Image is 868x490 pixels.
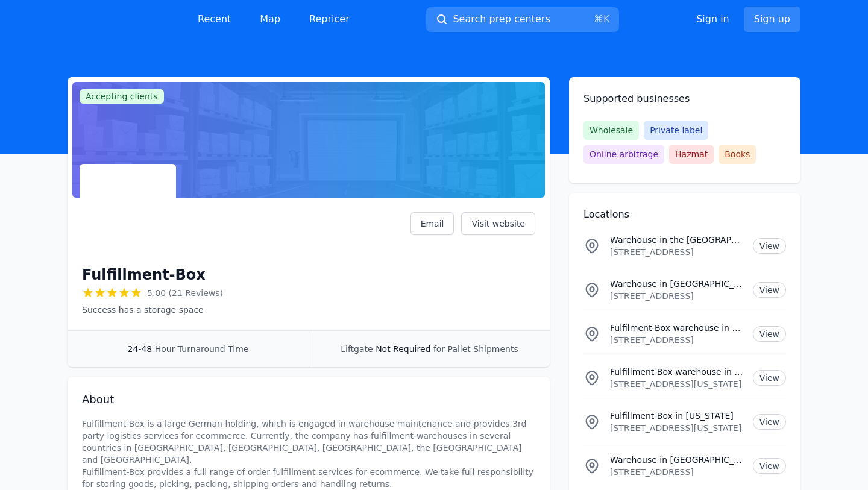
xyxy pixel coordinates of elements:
[603,13,610,25] kbd: K
[82,391,535,408] h2: About
[82,418,535,490] p: Fulfillment-Box is a large German holding, which is engaged in warehouse maintenance and provides...
[583,121,639,140] span: Wholesale
[610,378,743,390] p: [STREET_ADDRESS][US_STATE]
[610,322,743,334] p: Fulfilment-Box warehouse in [GEOGRAPHIC_DATA]
[433,344,518,354] span: for Pallet Shipments
[453,12,550,27] span: Search prep centers
[188,7,241,31] a: Recent
[610,334,743,346] p: [STREET_ADDRESS]
[583,92,786,106] h2: Supported businesses
[610,410,743,422] p: Fulfillment-Box in [US_STATE]
[82,265,206,284] h1: Fulfillment-Box
[610,454,743,466] p: Warehouse in [GEOGRAPHIC_DATA]
[753,414,786,430] a: View
[250,7,290,31] a: Map
[610,422,743,434] p: [STREET_ADDRESS][US_STATE]
[155,344,249,354] span: Hour Turnaround Time
[128,344,153,354] span: 24-48
[82,304,223,316] p: Success has a storage space
[719,145,756,164] span: Books
[82,166,174,258] img: Fulfillment-Box
[610,466,743,478] p: [STREET_ADDRESS]
[644,121,708,140] span: Private label
[753,282,786,298] a: View
[426,7,619,32] button: Search prep centers⌘K
[583,207,786,222] h2: Locations
[376,344,430,354] span: Not Required
[696,12,729,27] a: Sign in
[610,234,743,246] p: Warehouse in the [GEOGRAPHIC_DATA]
[744,7,800,32] a: Sign up
[610,290,743,302] p: [STREET_ADDRESS]
[68,11,164,28] img: PrepCenter
[610,278,743,290] p: Warehouse in [GEOGRAPHIC_DATA]
[610,366,743,378] p: Fulfillment-Box warehouse in [US_STATE] / [US_STATE]
[341,344,373,354] span: Liftgate
[583,145,664,164] span: Online arbitrage
[80,89,164,104] span: Accepting clients
[753,326,786,342] a: View
[461,212,535,235] a: Visit website
[594,13,603,25] kbd: ⌘
[753,238,786,254] a: View
[300,7,359,31] a: Repricer
[753,458,786,474] a: View
[147,287,223,299] span: 5.00 (21 Reviews)
[669,145,714,164] span: Hazmat
[610,246,743,258] p: [STREET_ADDRESS]
[410,212,454,235] a: Email
[753,370,786,386] a: View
